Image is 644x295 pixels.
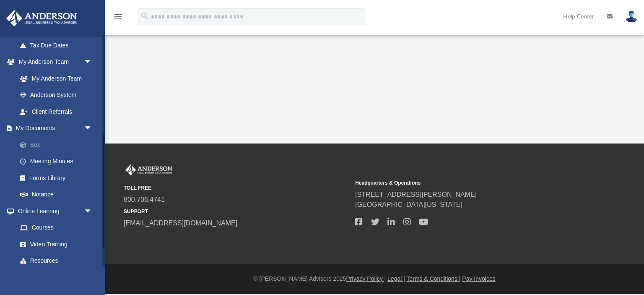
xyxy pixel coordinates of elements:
[12,136,105,153] a: Box
[12,153,105,170] a: Meeting Minutes
[407,275,461,282] a: Terms & Conditions |
[12,253,101,269] a: Resources
[4,10,80,26] img: Anderson Advisors Platinum Portal
[113,12,123,22] i: menu
[84,54,101,71] span: arrow_drop_down
[124,219,237,227] a: [EMAIL_ADDRESS][DOMAIN_NAME]
[355,201,462,208] a: [GEOGRAPHIC_DATA][US_STATE]
[346,275,386,282] a: Privacy Policy |
[12,170,101,186] a: Forms Library
[140,11,149,21] i: search
[12,37,105,54] a: Tax Due Dates
[6,54,101,70] a: My Anderson Teamarrow_drop_down
[387,275,405,282] a: Legal |
[12,236,96,253] a: Video Training
[462,275,495,282] a: Pay Invoices
[12,186,105,203] a: Notarize
[124,184,349,192] small: TOLL FREE
[12,87,101,104] a: Anderson System
[113,16,123,22] a: menu
[6,120,105,137] a: My Documentsarrow_drop_down
[84,203,101,220] span: arrow_drop_down
[124,208,349,215] small: SUPPORT
[6,203,101,219] a: Online Learningarrow_drop_down
[124,164,174,175] img: Anderson Advisors Platinum Portal
[105,274,644,283] div: © [PERSON_NAME] Advisors 2025
[355,179,581,187] small: Headquarters & Operations
[124,196,165,203] a: 800.706.4741
[84,120,101,137] span: arrow_drop_down
[12,103,101,120] a: Client Referrals
[625,10,638,23] img: User Pic
[355,191,477,198] a: [STREET_ADDRESS][PERSON_NAME]
[12,70,96,87] a: My Anderson Team
[12,219,101,236] a: Courses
